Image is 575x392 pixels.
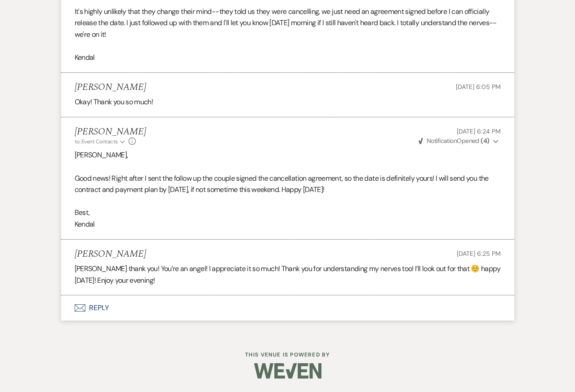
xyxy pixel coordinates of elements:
p: Kendal [75,218,501,230]
p: It's highly unlikely that they change their mind--they told us they were cancelling, we just need... [75,6,501,40]
span: [DATE] 6:24 PM [457,127,500,135]
button: NotificationOpened (4) [417,136,501,146]
p: [PERSON_NAME], [75,149,501,161]
h5: [PERSON_NAME] [75,82,146,93]
span: Opened [419,137,490,145]
h5: [PERSON_NAME] [75,126,146,138]
button: to: Event Contacts [75,138,126,146]
img: Weven Logo [254,355,321,387]
button: Reply [61,295,514,321]
span: to: Event Contacts [75,138,118,145]
p: Best, [75,207,501,218]
h5: [PERSON_NAME] [75,249,146,260]
p: [PERSON_NAME] thank you! You’re an angel! I appreciate it so much! Thank you for understanding my... [75,263,501,286]
span: Notification [427,137,457,145]
p: Good news! Right after I sent the follow up the couple signed the cancellation agreement, so the ... [75,173,501,196]
strong: ( 4 ) [481,137,489,145]
span: [DATE] 6:05 PM [456,83,500,91]
p: Okay! Thank you so much! [75,96,501,108]
span: [DATE] 6:25 PM [457,249,500,258]
p: Kendal [75,52,501,63]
